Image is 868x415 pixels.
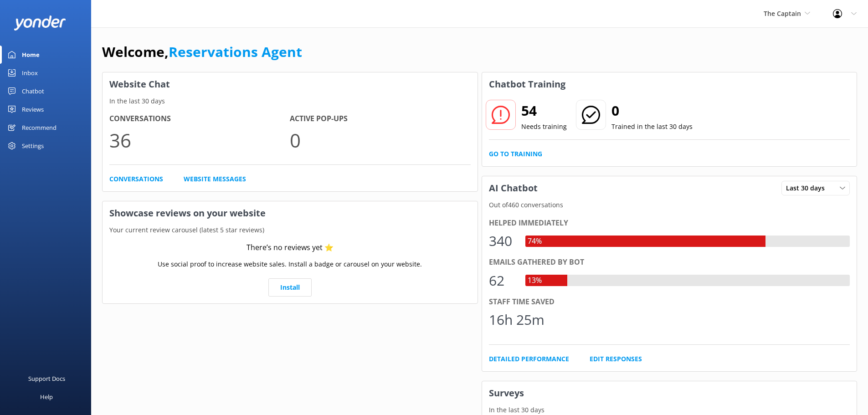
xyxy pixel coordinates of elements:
div: Staff time saved [489,296,850,308]
h4: Active Pop-ups [290,113,470,125]
div: Inbox [22,64,38,82]
h3: Showcase reviews on your website [103,201,478,225]
h3: Website Chat [103,72,478,96]
h2: 0 [611,100,693,122]
span: The Captain [764,9,801,18]
div: Support Docs [28,369,65,388]
p: 36 [109,125,290,155]
a: Install [268,278,312,297]
div: Help [40,388,53,406]
a: Edit Responses [590,354,642,364]
p: Use social proof to increase website sales. Install a badge or carousel on your website. [158,259,422,269]
p: Your current review carousel (latest 5 star reviews) [103,225,478,235]
div: There’s no reviews yet ⭐ [247,242,334,254]
p: Needs training [521,122,567,132]
p: 0 [290,125,470,155]
a: Conversations [109,174,163,184]
div: Emails gathered by bot [489,256,850,268]
div: Helped immediately [489,217,850,229]
div: Chatbot [22,82,44,100]
p: In the last 30 days [482,405,857,415]
h3: AI Chatbot [482,176,544,200]
div: 340 [489,230,516,252]
div: 74% [525,236,544,247]
a: Go to Training [489,149,542,159]
h3: Chatbot Training [482,72,572,96]
a: Website Messages [184,174,246,184]
p: Out of 460 conversations [482,200,857,210]
h2: 54 [521,100,567,122]
p: In the last 30 days [103,96,478,106]
h1: Welcome, [102,41,302,63]
div: 13% [525,275,544,287]
p: Trained in the last 30 days [611,122,693,132]
h3: Surveys [482,381,857,405]
div: Home [22,46,40,64]
a: Reservations Agent [169,42,302,61]
a: Detailed Performance [489,354,569,364]
span: Last 30 days [786,183,830,193]
div: 16h 25m [489,309,544,331]
img: yonder-white-logo.png [14,15,66,31]
div: Settings [22,137,44,155]
div: Reviews [22,100,44,118]
div: 62 [489,270,516,292]
h4: Conversations [109,113,290,125]
div: Recommend [22,118,56,137]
